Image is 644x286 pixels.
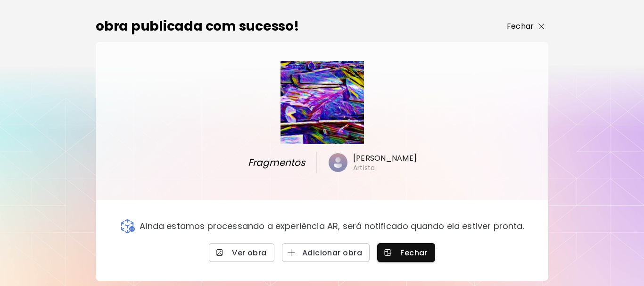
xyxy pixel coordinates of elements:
[353,163,375,172] h6: Artista
[377,243,435,262] button: Fechar
[282,243,370,262] button: Adicionar obra
[96,16,299,36] h2: obra publicada com sucesso!
[216,248,267,258] span: Ver obra
[140,221,524,231] p: Ainda estamos processando a experiência AR, será notificado quando ela estiver pronta.
[281,61,364,144] img: large.webp
[385,248,428,258] span: Fechar
[289,248,362,258] span: Adicionar obra
[353,153,417,163] h6: [PERSON_NAME]
[238,155,305,170] span: Fragmentos
[209,243,274,262] a: Ver obra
